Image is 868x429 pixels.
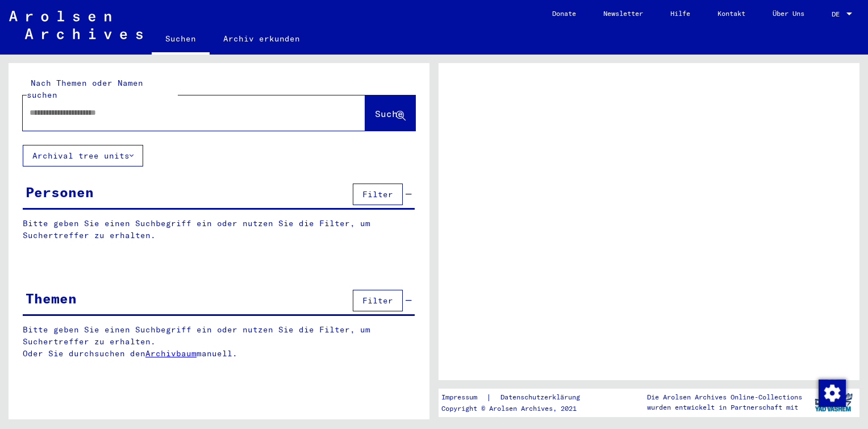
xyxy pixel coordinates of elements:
[832,10,844,18] span: DE
[812,388,855,416] img: yv_logo.png
[26,182,94,202] div: Personen
[23,145,143,166] button: Archival tree units
[441,403,594,414] p: Copyright © Arolsen Archives, 2021
[362,189,393,199] span: Filter
[9,11,143,39] img: Arolsen_neg.svg
[210,25,314,52] a: Archiv erkunden
[23,218,415,241] p: Bitte geben Sie einen Suchbegriff ein oder nutzen Sie die Filter, um Suchertreffer zu erhalten.
[145,348,197,359] a: Archivbaum
[353,184,403,205] button: Filter
[441,391,486,403] a: Impressum
[441,391,594,403] div: |
[353,290,403,311] button: Filter
[152,25,210,55] a: Suchen
[26,288,77,309] div: Themen
[375,108,403,119] span: Suche
[647,392,802,402] p: Die Arolsen Archives Online-Collections
[647,402,802,413] p: wurden entwickelt in Partnerschaft mit
[27,78,143,100] mat-label: Nach Themen oder Namen suchen
[491,391,594,403] a: Datenschutzerklärung
[23,324,415,360] p: Bitte geben Sie einen Suchbegriff ein oder nutzen Sie die Filter, um Suchertreffer zu erhalten. O...
[362,295,393,306] span: Filter
[365,95,415,131] button: Suche
[819,380,846,407] img: Zustimmung ändern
